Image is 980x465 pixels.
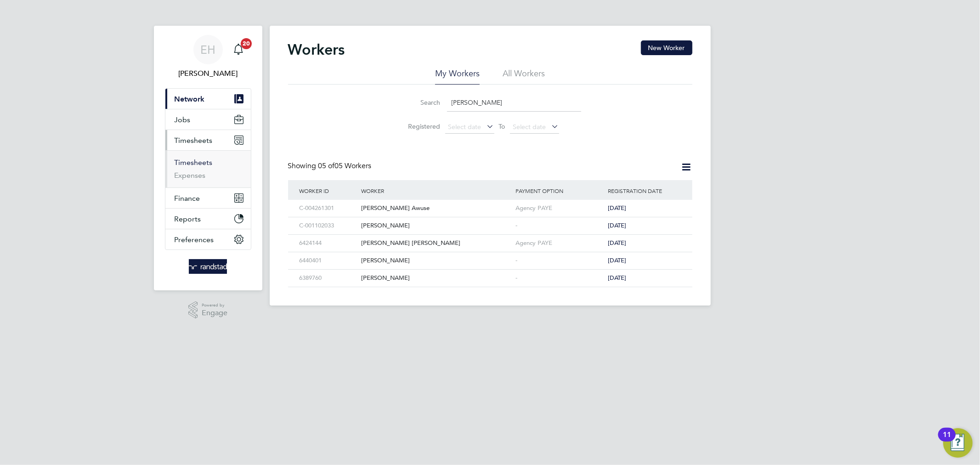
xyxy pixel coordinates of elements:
[359,180,513,201] div: Worker
[399,122,441,130] label: Registered
[165,68,251,79] span: Emma Howells
[175,158,213,167] a: Timesheets
[175,171,206,180] a: Expenses
[297,270,359,287] div: 6389760
[175,136,213,145] span: Timesheets
[175,215,201,223] span: Reports
[448,123,482,131] span: Select date
[399,98,441,107] label: Search
[943,435,951,447] div: 11
[165,229,251,250] button: Preferences
[175,115,191,124] span: Jobs
[608,204,626,212] span: [DATE]
[297,234,683,242] a: 6424144[PERSON_NAME] [PERSON_NAME]Agency PAYE[DATE]
[297,217,359,234] div: C-001102033
[435,68,480,85] li: My Workers
[189,259,227,274] img: randstad-logo-retina.png
[202,301,227,309] span: Powered by
[165,209,251,229] button: Reports
[503,68,545,85] li: All Workers
[175,95,205,103] span: Network
[447,94,581,112] input: Name, email or phone number
[241,38,252,49] span: 20
[608,256,626,264] span: [DATE]
[288,161,374,171] div: Showing
[165,150,251,187] div: Timesheets
[513,252,606,269] div: -
[359,200,513,217] div: [PERSON_NAME] Awuse
[359,217,513,234] div: [PERSON_NAME]
[606,180,683,201] div: Registration Date
[165,109,251,130] button: Jobs
[288,40,345,59] h2: Workers
[175,194,200,203] span: Finance
[165,89,251,109] button: Network
[513,217,606,234] div: -
[297,217,683,225] a: C-001102033[PERSON_NAME]-[DATE]
[188,301,227,319] a: Powered byEngage
[943,428,973,458] button: Open Resource Center, 11 new notifications
[359,235,513,252] div: [PERSON_NAME] [PERSON_NAME]
[359,252,513,269] div: [PERSON_NAME]
[297,269,683,277] a: 6389760[PERSON_NAME]-[DATE]
[608,239,626,247] span: [DATE]
[297,252,683,260] a: 6440401[PERSON_NAME]-[DATE]
[154,26,262,290] nav: Main navigation
[513,270,606,287] div: -
[175,235,214,244] span: Preferences
[297,252,359,269] div: 6440401
[496,120,508,132] span: To
[297,235,359,252] div: 6424144
[297,200,359,217] div: C-004261301
[165,35,251,79] a: EH[PERSON_NAME]
[608,274,626,282] span: [DATE]
[513,235,606,252] div: Agency PAYE
[513,180,606,201] div: Payment Option
[318,161,335,170] span: 05 of
[229,35,248,64] a: 20
[165,130,251,150] button: Timesheets
[359,270,513,287] div: [PERSON_NAME]
[318,161,372,170] span: 05 Workers
[200,44,215,56] span: EH
[297,180,359,201] div: Worker ID
[513,200,606,217] div: Agency PAYE
[165,259,251,274] a: Go to home page
[608,221,626,229] span: [DATE]
[165,188,251,208] button: Finance
[202,309,227,317] span: Engage
[297,199,683,207] a: C-004261301[PERSON_NAME] AwuseAgency PAYE[DATE]
[513,123,546,131] span: Select date
[641,40,692,55] button: New Worker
